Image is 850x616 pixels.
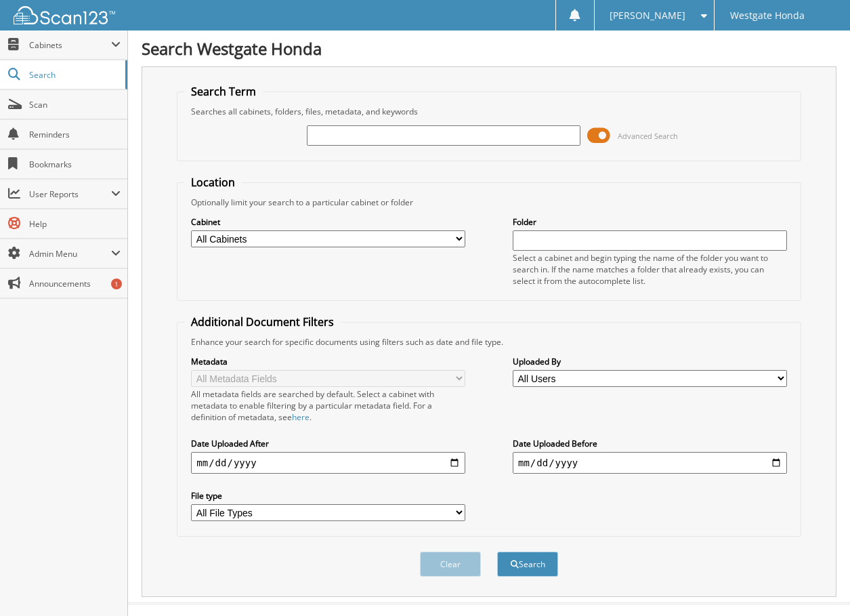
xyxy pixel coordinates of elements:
[191,216,465,228] label: Cabinet
[191,438,465,449] label: Date Uploaded After
[14,6,115,24] img: scan123-logo-white.svg
[513,252,787,287] div: Select a cabinet and begin typing the name of the folder you want to search in. If the name match...
[513,438,787,449] label: Date Uploaded Before
[29,129,121,140] span: Reminders
[184,197,793,208] div: Optionally limit your search to a particular cabinet or folder
[610,12,685,20] span: [PERSON_NAME]
[29,248,111,260] span: Admin Menu
[184,314,341,329] legend: Additional Document Filters
[29,218,121,230] span: Help
[513,452,787,474] input: end
[29,159,121,170] span: Bookmarks
[29,39,111,51] span: Cabinets
[191,452,465,474] input: start
[142,37,836,60] h1: Search Westgate Honda
[184,106,793,117] div: Searches all cabinets, folders, files, metadata, and keywords
[184,175,242,190] legend: Location
[29,69,119,81] span: Search
[191,490,465,501] label: File type
[730,12,805,20] span: Westgate Honda
[111,279,122,289] div: 1
[292,411,310,423] a: here
[191,356,465,367] label: Metadata
[29,188,111,200] span: User Reports
[618,131,678,141] span: Advanced Search
[497,552,558,577] button: Search
[513,216,787,228] label: Folder
[184,336,793,348] div: Enhance your search for specific documents using filters such as date and file type.
[191,388,465,423] div: All metadata fields are searched by default. Select a cabinet with metadata to enable filtering b...
[29,278,121,289] span: Announcements
[29,99,121,110] span: Scan
[420,552,481,577] button: Clear
[184,84,263,99] legend: Search Term
[782,551,850,616] iframe: Chat Widget
[513,356,787,367] label: Uploaded By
